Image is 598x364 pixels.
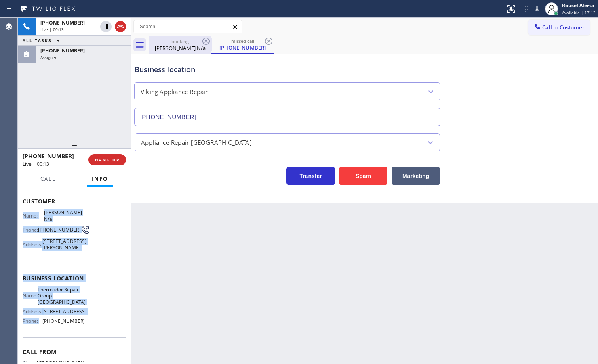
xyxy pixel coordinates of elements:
button: HANG UP [88,154,126,165]
span: Customer [23,197,126,205]
div: [PERSON_NAME] N/a [149,44,211,52]
span: Address: [23,308,42,314]
div: booking [149,38,211,44]
span: Call [40,175,56,182]
span: Live | 00:13 [40,27,64,32]
button: Spam [339,167,387,185]
button: Hang up [115,21,126,32]
div: Samina N/a [149,36,211,54]
span: [PHONE_NUMBER] [42,318,85,324]
button: Call to Customer [528,20,590,35]
span: Phone: [23,227,38,233]
span: Live | 00:13 [23,161,49,167]
div: Appliance Repair [GEOGRAPHIC_DATA] [141,138,252,147]
span: Available | 17:12 [562,10,596,15]
div: missed call [212,38,273,44]
button: ALL TASKS [18,36,68,45]
div: Rousel Alerta [562,2,596,9]
span: Call to Customer [542,24,585,31]
span: HANG UP [95,157,120,163]
span: ALL TASKS [23,38,52,43]
span: Name: [23,213,44,219]
div: Viking Appliance Repair [141,87,208,96]
span: Phone: [23,318,42,324]
input: Search [134,20,242,33]
button: Hold Customer [100,21,112,32]
div: Business location [135,64,440,75]
span: [STREET_ADDRESS] [42,308,86,314]
button: Info [87,171,113,187]
span: Business location [23,274,126,282]
button: Marketing [392,167,440,185]
span: Address: [23,241,42,247]
button: Call [36,171,61,187]
span: [PHONE_NUMBER] [23,152,74,160]
button: Mute [531,3,543,15]
div: [PHONE_NUMBER] [212,44,273,51]
div: (530) 574-7248 [212,36,273,53]
span: Assigned [40,54,57,60]
span: [PERSON_NAME] N/a [44,209,84,222]
button: Transfer [286,167,335,185]
span: [PHONE_NUMBER] [40,19,85,26]
span: Call From [23,348,126,356]
span: Thermador Repair Group [GEOGRAPHIC_DATA] [38,287,86,305]
span: Name: [23,293,38,299]
input: Phone Number [134,108,440,126]
span: [PHONE_NUMBER] [40,47,85,54]
span: Info [92,175,108,182]
span: [PHONE_NUMBER] [38,227,80,233]
span: [STREET_ADDRESS][PERSON_NAME] [42,238,86,251]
